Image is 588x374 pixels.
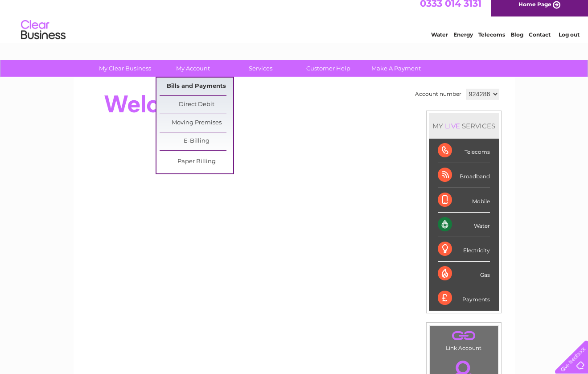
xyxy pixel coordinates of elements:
[443,122,462,130] div: LIVE
[432,328,496,344] a: .
[160,114,233,132] a: Moving Premises
[413,86,464,102] td: Account number
[438,139,490,163] div: Telecoms
[438,237,490,262] div: Electricity
[438,163,490,188] div: Broadband
[510,38,523,45] a: Blog
[429,113,499,139] div: MY SERVICES
[438,286,490,310] div: Payments
[160,153,233,171] a: Paper Billing
[160,78,233,95] a: Bills and Payments
[292,60,365,77] a: Customer Help
[359,60,433,77] a: Make A Payment
[420,4,481,16] a: 0333 014 3131
[21,23,66,50] img: logo.png
[160,132,233,150] a: E-Billing
[88,60,162,77] a: My Clear Business
[438,262,490,286] div: Gas
[438,188,490,213] div: Mobile
[160,96,233,114] a: Direct Debit
[453,38,473,45] a: Energy
[529,38,551,45] a: Contact
[438,213,490,237] div: Water
[559,38,580,45] a: Log out
[429,325,498,353] td: Link Account
[224,60,297,77] a: Services
[156,60,230,77] a: My Account
[84,5,505,43] div: Clear Business is a trading name of Verastar Limited (registered in [GEOGRAPHIC_DATA] No. 3667643...
[431,38,448,45] a: Water
[478,38,505,45] a: Telecoms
